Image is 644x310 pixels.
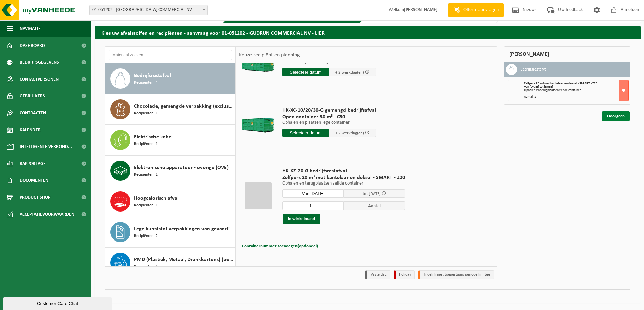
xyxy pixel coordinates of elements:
[365,270,390,279] li: Vaste dag
[282,174,405,181] span: Zelfpers 20 m³ met kantelaar en deksel - SMART - Z20
[134,141,158,147] span: Recipiënten: 1
[20,37,45,54] span: Dashboard
[105,94,235,125] button: Chocolade, gemengde verpakking (exclusief glas) Recipiënten: 1
[520,64,548,75] h3: Bedrijfsrestafval
[134,264,158,270] span: Recipiënten: 1
[105,125,235,156] button: Elektrische kabel Recipiënten: 1
[3,295,113,310] iframe: chat widget
[105,217,235,248] button: Lege kunststof verpakkingen van gevaarlijke stoffen Recipiënten: 2
[524,95,628,99] div: Aantal: 1
[20,88,45,105] span: Gebruikers
[134,233,158,239] span: Recipiënten: 2
[20,206,74,223] span: Acceptatievoorwaarden
[134,102,233,110] span: Chocolade, gemengde verpakking (exclusief glas)
[20,121,41,138] span: Kalender
[90,5,207,15] span: 01-051202 - GUDRUN COMMERCIAL NV - LIER
[524,85,553,89] strong: Van [DATE] tot [DATE]
[20,54,59,71] span: Bedrijfsgegevens
[335,70,364,75] span: + 2 werkdag(en)
[134,133,173,141] span: Elektrische kabel
[242,244,318,248] span: Containernummer toevoegen(optioneel)
[95,26,641,39] h2: Kies uw afvalstoffen en recipiënten - aanvraag voor 01-051202 - GUDRUN COMMERCIAL NV - LIER
[394,270,415,279] li: Holiday
[282,168,405,174] span: HK-XZ-20-G bedrijfsrestafval
[134,72,171,80] span: Bedrijfsrestafval
[20,138,72,155] span: Intelligente verbond...
[282,107,376,114] span: HK-XC-10/20/30-G gemengd bedrijfsafval
[282,129,329,137] input: Selecteer datum
[105,156,235,186] button: Elektronische apparatuur - overige (OVE) Recipiënten: 1
[363,192,381,196] span: tot [DATE]
[134,172,158,178] span: Recipiënten: 1
[236,47,303,63] div: Keuze recipiënt en planning
[602,111,630,121] a: Doorgaan
[20,20,41,37] span: Navigatie
[241,242,319,251] button: Containernummer toevoegen(optioneel)
[134,194,179,202] span: Hoogcalorisch afval
[20,155,46,172] span: Rapportage
[344,201,405,210] span: Aantal
[89,5,208,15] span: 01-051202 - GUDRUN COMMERCIAL NV - LIER
[282,120,376,125] p: Ophalen en plaatsen lege container
[335,131,364,135] span: + 2 werkdag(en)
[20,189,50,206] span: Product Shop
[282,189,344,198] input: Selecteer datum
[404,7,438,12] strong: [PERSON_NAME]
[448,3,504,17] a: Offerte aanvragen
[105,248,235,278] button: PMD (Plastiek, Metaal, Drankkartons) (bedrijven) Recipiënten: 1
[134,164,229,172] span: Elektronische apparatuur - overige (OVE)
[105,186,235,217] button: Hoogcalorisch afval Recipiënten: 1
[20,105,46,121] span: Contracten
[282,68,329,76] input: Selecteer datum
[524,89,628,92] div: Ophalen en terugplaatsen zelfde container
[524,82,597,85] span: Zelfpers 20 m³ met kantelaar en deksel - SMART - Z20
[134,80,158,86] span: Recipiënten: 4
[283,214,320,224] button: In winkelmand
[462,7,500,13] span: Offerte aanvragen
[418,270,494,279] li: Tijdelijk niet toegestaan/période limitée
[134,256,233,264] span: PMD (Plastiek, Metaal, Drankkartons) (bedrijven)
[134,202,158,209] span: Recipiënten: 1
[20,71,59,88] span: Contactpersonen
[20,172,48,189] span: Documenten
[282,181,405,186] p: Ophalen en terugplaatsen zelfde container
[134,225,233,233] span: Lege kunststof verpakkingen van gevaarlijke stoffen
[504,46,630,62] div: [PERSON_NAME]
[134,110,158,117] span: Recipiënten: 1
[282,114,376,120] span: Open container 30 m³ - C30
[109,50,232,60] input: Materiaal zoeken
[105,63,235,94] button: Bedrijfsrestafval Recipiënten: 4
